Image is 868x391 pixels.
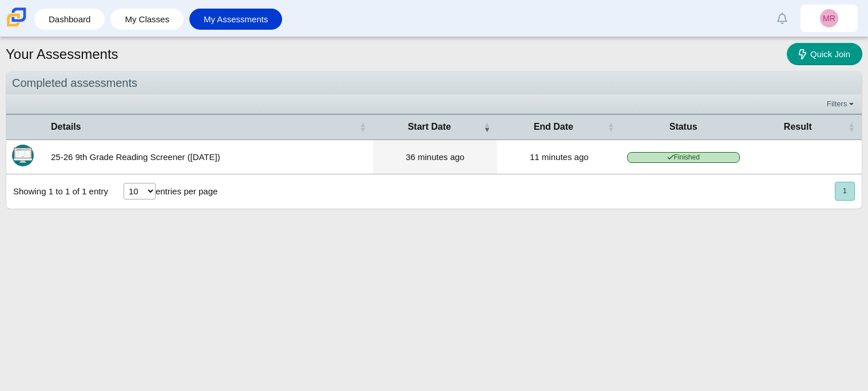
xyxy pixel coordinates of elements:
[116,9,178,30] a: My Classes
[534,122,573,131] span: End Date
[195,9,277,30] a: My Assessments
[784,122,812,131] span: Result
[6,45,118,64] h1: Your Assessments
[530,152,589,162] time: Aug 21, 2025 at 12:05 PM
[406,152,465,162] time: Aug 21, 2025 at 11:40 AM
[40,9,99,30] a: Dashboard
[835,182,855,201] button: 1
[483,115,490,139] span: Start Date : Activate to remove sorting
[156,186,217,196] label: entries per page
[810,49,850,59] span: Quick Join
[848,115,855,139] span: Result : Activate to sort
[800,5,858,32] a: MR
[824,98,859,110] a: Filters
[669,122,697,131] span: Status
[627,152,740,163] span: Finished
[45,140,373,174] td: 25-26 9th Grade Reading Screener ([DATE])
[51,122,81,131] span: Details
[5,5,29,29] img: Carmen School of Science & Technology
[608,115,615,139] span: End Date : Activate to sort
[6,174,108,209] div: Showing 1 to 1 of 1 entry
[359,115,366,139] span: Details : Activate to sort
[5,21,29,31] a: Carmen School of Science & Technology
[834,182,855,201] nav: pagination
[12,145,34,166] img: Itembank
[823,14,835,22] span: MR
[787,43,862,65] a: Quick Join
[770,6,795,31] a: Alerts
[6,71,862,95] div: Completed assessments
[408,122,451,131] span: Start Date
